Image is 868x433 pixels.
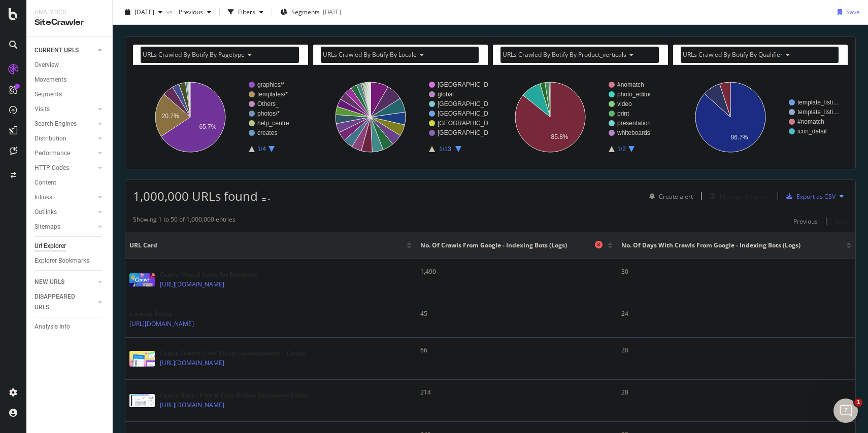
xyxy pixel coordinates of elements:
button: Next [834,215,848,227]
button: Previous [175,4,215,20]
text: [GEOGRAPHIC_DATA] [438,100,501,107]
div: SiteCrawler [35,17,104,28]
img: Equal [262,198,266,201]
div: Canva Docs - Free & Easy Online Document Editor [160,391,309,400]
div: Url Explorer [35,241,66,251]
a: Overview [35,60,105,70]
div: 28 [621,388,851,397]
a: [URL][DOMAIN_NAME] [160,400,224,410]
div: Analytics [35,8,104,17]
div: HTTP Codes [35,163,69,173]
text: whiteboards [617,129,650,136]
img: main image [129,273,155,286]
h4: URLs Crawled By Botify By qualifier [681,47,839,63]
div: Search Engines [35,119,77,129]
div: Content [35,177,56,188]
text: photos/* [257,110,280,117]
div: Showing 1 to 50 of 1,000,000 entries [133,215,236,227]
text: creates [257,129,277,136]
span: No. of Crawls from Google - Indexing Bots (Logs) [420,241,592,250]
span: 1 [854,399,862,407]
text: templates/* [257,91,288,98]
svg: A chart. [313,73,488,161]
div: - [268,195,270,203]
div: Performance [35,148,70,159]
div: Filters [238,8,255,16]
span: URLs Crawled By Botify By locale [323,50,417,59]
div: 1,490 [420,267,613,276]
div: Sitemaps [35,222,60,232]
text: #nomatch [797,118,824,125]
text: 1/2 [617,146,626,153]
button: Save [833,4,860,20]
a: CURRENT URLS [35,45,95,56]
div: Create alert [659,192,693,201]
a: [URL][DOMAIN_NAME] [160,358,224,368]
text: 1/13 [439,146,451,153]
a: Analysis Info [35,321,105,332]
div: [DATE] [323,8,341,16]
div: Save [846,8,860,16]
span: 1,000,000 URLs found [133,188,258,204]
div: Cookies Policy [129,309,238,318]
a: Performance [35,148,95,159]
a: Outlinks [35,207,95,218]
text: [GEOGRAPHIC_DATA] [438,81,501,88]
span: Previous [175,8,203,16]
div: Analysis Info [35,321,70,332]
text: global [438,91,454,98]
text: template_listi… [797,109,839,116]
a: HTTP Codes [35,163,95,173]
text: [GEOGRAPHIC_DATA] [438,110,501,117]
div: A chart. [133,73,308,161]
a: Content [35,177,105,188]
div: Explorer Bookmarks [35,256,89,266]
svg: A chart. [673,73,848,161]
div: 66 [420,346,613,355]
a: DISAPPEARED URLS [35,292,95,313]
text: Others_ [257,100,279,107]
span: 2025 Aug. 10th [135,8,154,16]
img: main image [129,351,155,367]
div: Segments [35,89,62,100]
button: [DATE] [121,4,166,20]
text: template_listi… [797,99,839,106]
div: Previous [793,217,818,226]
div: 20 [621,346,851,355]
svg: A chart. [493,73,668,161]
div: 214 [420,388,613,397]
span: vs [166,8,175,16]
div: Canva: Visual Suite for Everyone [160,270,269,279]
div: Inlinks [35,192,52,203]
span: URLs Crawled By Botify By qualifier [683,50,783,59]
div: Movements [35,75,66,85]
div: NEW URLS [35,277,64,287]
span: URL Card [129,241,404,250]
text: #nomatch [617,81,644,88]
a: Sitemaps [35,222,95,232]
img: main image [129,394,155,407]
text: presentation [617,120,651,127]
div: CURRENT URLS [35,45,79,56]
button: Filters [224,4,268,20]
div: Next [834,217,848,226]
text: graphics/* [257,81,285,88]
text: print [617,110,629,117]
text: photo_editor [617,91,651,98]
button: Create alert [645,188,693,204]
text: icon_detail [797,128,826,135]
text: 85.8% [551,133,569,140]
h4: URLs Crawled By Botify By locale [321,47,479,63]
a: Visits [35,104,95,115]
h4: URLs Crawled By Botify By product_verticals [500,47,659,63]
text: help_centre [257,120,289,127]
button: Export as CSV [782,188,836,204]
div: Manage Columns [720,192,770,201]
text: 1/4 [257,146,266,153]
a: Search Engines [35,119,95,129]
text: 65.7% [199,123,216,130]
div: Export as CSV [796,192,836,201]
